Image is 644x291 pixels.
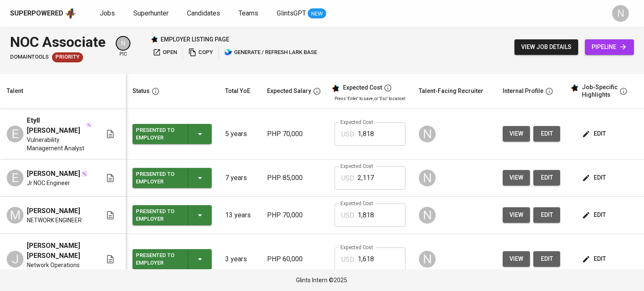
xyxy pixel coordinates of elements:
[509,129,523,139] span: view
[503,251,530,267] button: view
[7,251,23,268] div: J
[239,9,258,17] span: Teams
[239,8,260,19] a: Teams
[267,210,321,220] p: PHP 70,000
[514,39,578,55] button: view job details
[419,86,483,96] div: Talent-Facing Recruiter
[116,36,130,58] div: pic
[133,9,169,17] span: Superhunter
[341,173,354,183] p: USD
[186,46,215,59] button: copy
[27,179,70,187] span: Jr NOC Engineer
[7,170,23,186] div: E
[161,35,229,44] p: employer listing page
[509,254,523,264] span: view
[509,173,523,183] span: view
[188,48,213,57] span: copy
[584,210,606,220] span: edit
[27,216,82,224] span: NETWORK ENGINEER
[225,210,254,220] p: 13 years
[570,84,579,92] img: glints_star.svg
[27,136,92,152] span: Vulnerability Management Analyst
[187,9,220,17] span: Candidates
[592,42,627,52] span: pipeline
[308,10,326,18] span: NEW
[419,170,436,186] div: N
[27,206,80,216] span: [PERSON_NAME]
[509,210,523,220] span: view
[503,170,530,185] button: view
[151,36,158,43] img: Glints Star
[224,48,233,57] img: lark
[225,254,254,264] p: 3 years
[132,86,150,96] div: Status
[224,48,317,57] span: generate / refresh lark base
[277,9,306,17] span: GlintsGPT
[267,86,311,96] div: Expected Salary
[136,125,181,143] div: Presented to Employer
[419,251,436,268] div: N
[419,207,436,224] div: N
[151,46,179,59] a: open
[27,261,92,278] span: Network Operations Engineer
[10,7,76,20] a: Superpoweredapp logo
[341,255,354,265] p: USD
[10,32,106,52] div: NOC Associate
[584,129,606,139] span: edit
[225,173,254,183] p: 7 years
[81,170,88,177] img: magic_wand.svg
[136,169,181,187] div: Presented to Employer
[343,84,382,92] div: Expected Cost
[100,8,117,19] a: Jobs
[27,116,85,136] span: Etyll [PERSON_NAME]
[341,129,354,139] p: USD
[540,254,553,264] span: edit
[533,126,560,142] button: edit
[580,251,609,267] button: edit
[331,84,340,93] img: glints_star.svg
[10,53,49,61] span: DomainTools
[7,207,23,224] div: M
[419,126,436,142] div: N
[277,8,326,19] a: GlintsGPT NEW
[335,95,405,102] p: Press 'Enter' to save, or 'Esc' to cancel
[521,42,571,52] span: view job details
[52,52,83,62] div: New Job received from Demand Team, Client Priority
[540,210,553,220] span: edit
[533,251,560,267] button: edit
[10,9,63,18] div: Superpowered
[582,84,618,98] div: Job-Specific Highlights
[132,168,212,188] button: Presented to Employer
[580,207,609,223] button: edit
[52,53,83,61] span: Priority
[7,86,23,96] div: Talent
[225,129,254,139] p: 5 years
[584,173,606,183] span: edit
[133,8,170,19] a: Superhunter
[136,206,181,224] div: Presented to Employer
[187,8,222,19] a: Candidates
[580,170,609,185] button: edit
[267,254,321,264] p: PHP 60,000
[132,124,212,144] button: Presented to Employer
[27,241,92,261] span: [PERSON_NAME] [PERSON_NAME]
[503,207,530,223] button: view
[132,249,212,269] button: Presented to Employer
[584,254,606,264] span: edit
[585,39,634,55] a: pipeline
[267,129,321,139] p: PHP 70,000
[533,207,560,223] a: edit
[153,48,177,57] span: open
[540,129,553,139] span: edit
[503,86,543,96] div: Internal Profile
[136,250,181,268] div: Presented to Employer
[612,5,629,22] div: N
[533,170,560,185] button: edit
[222,46,319,59] button: lark generate / refresh lark base
[7,126,23,142] div: E
[132,205,212,225] button: Presented to Employer
[225,86,250,96] div: Total YoE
